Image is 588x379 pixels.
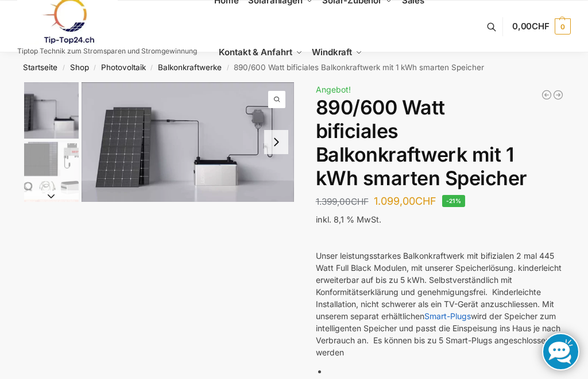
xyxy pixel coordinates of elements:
[424,311,471,321] a: Smart-Plugs
[316,250,564,358] p: Unser leistungsstarkes Balkonkraftwerk mit bifizialen 2 mal 445 Watt Full Black Modulen, mit unse...
[316,96,564,190] h1: 890/600 Watt bificiales Balkonkraftwerk mit 1 kWh smarten Speicher
[24,141,79,196] img: 860w-mi-1kwh-speicher
[82,82,294,202] img: ASE 1000 Batteriespeicher
[101,63,146,72] a: Photovoltaik
[214,26,307,78] a: Kontakt & Anfahrt
[57,63,69,72] span: /
[146,63,158,72] span: /
[307,26,367,78] a: Windkraft
[21,197,79,255] li: 3 / 7
[70,63,89,72] a: Shop
[294,82,506,261] img: 860w-mi-1kwh-speicher
[555,18,571,35] span: 0
[17,48,197,55] p: Tiptop Technik zum Stromsparen und Stromgewinnung
[541,89,552,101] a: Mega XXL 1780 Watt Steckerkraftwerk Genehmigungsfrei.
[24,82,79,139] img: ASE 1000 Batteriespeicher
[316,215,381,224] span: inkl. 8,1 % MwSt.
[532,21,550,32] span: CHF
[23,63,57,72] a: Startseite
[415,195,436,207] span: CHF
[316,196,369,207] bdi: 1.399,00
[442,195,466,207] span: -21%
[316,85,351,94] span: Angebot!
[374,195,436,207] bdi: 1.099,00
[21,140,79,197] li: 2 / 7
[89,63,101,72] span: /
[351,196,369,207] span: CHF
[512,21,550,32] span: 0,00
[512,9,571,44] a: 0,00CHF 0
[294,82,506,261] li: 2 / 7
[82,82,294,202] a: ASE 1000 Batteriespeicher1 3 scaled
[24,190,79,202] button: Next slide
[158,63,222,72] a: Balkonkraftwerke
[219,47,292,58] span: Kontakt & Anfahrt
[312,47,352,58] span: Windkraft
[552,89,564,101] a: WiFi Smart Plug für unseren Plug & Play Batteriespeicher
[21,82,79,140] li: 1 / 7
[264,130,288,154] button: Next slide
[82,82,294,202] li: 1 / 7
